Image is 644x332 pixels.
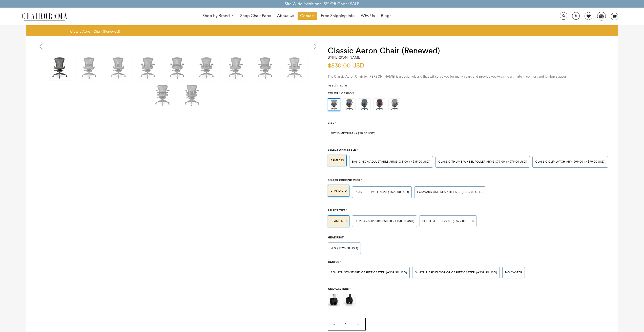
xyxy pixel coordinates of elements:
img: Classic Aeron Chair (Renewed) - chairorama [150,82,175,108]
img: Classic Aeron Chair (Renewed) - chairorama [253,55,278,80]
img: Classic Aeron Chair (Renewed) - chairorama [106,55,131,80]
img: chairorama [19,12,70,21]
img: https://apo-admin.mageworx.com/front/img/chairorama.myshopify.com/ae6848c9e4cbaa293e2d516f385ec6e... [328,99,340,110]
span: The Classic Aeron Chair by [PERSON_NAME] is a design classic that will serve you for many years a... [328,75,569,78]
a: Free Shipping Info [318,12,357,20]
span: Free Shipping Info [321,13,355,18]
img: WhatsApp_Image_2024-07-12_at_16.23.01.webp [597,12,605,20]
img: Classic Aeron Chair (Renewed) - chairorama [165,55,190,80]
img: https://apo-admin.mageworx.com/front/img/chairorama.myshopify.com/f0a8248bab2644c909809aada6fe08d... [373,99,386,111]
a: Contact [298,12,317,20]
span: (+$20.00 USD) [388,191,409,194]
span: $530.00 USD [328,63,364,69]
span: No caster [505,271,522,274]
span: (+$96.00 USD) [337,247,358,250]
img: Classic Aeron Chair (Renewed) - chairorama [135,55,161,80]
span: (+$39.99 USD) [476,271,497,274]
span: (+$99.00 USD) [585,160,605,163]
img: https://apo-admin.mageworx.com/front/img/chairorama.myshopify.com/3ce8324a12df2187609b09bd6a28e22... [328,294,340,306]
input: + [352,318,364,330]
div: read more [328,83,608,88]
span: 3-inch Hard Floor or Carpet Caster [415,271,475,274]
a: Why Us [358,12,377,20]
span: Yes [330,246,336,250]
span: Select Ergonomics [328,178,360,182]
span: (+$35.00 USD) [409,160,430,163]
span: (+$39.99 USD) [386,271,407,274]
span: 2.5-inch Standard Carpet Caster [330,271,385,274]
span: (+$50.00 USD) [393,220,414,223]
span: BASIC NON ADJUSTABLE ARMS $35.00 [352,160,408,164]
img: Classic Aeron Chair (Renewed) - chairorama [282,55,307,80]
span: Caster [328,260,339,264]
span: Classic Clip Latch Arm $99.00 [535,160,583,164]
span: Headrest [328,235,344,239]
nav: DesktopNavigation [91,12,502,21]
span: Classic Aeron Chair (Renewed) [70,29,120,34]
span: Select Tilt [328,208,345,212]
span: ARMLESS [330,159,344,162]
img: https://apo-admin.mageworx.com/front/img/chairorama.myshopify.com/f520d7dfa44d3d2e85a5fe9a0a95ca9... [343,99,355,111]
input: - [328,318,340,330]
span: Shop Chair Parts [240,13,271,18]
span: (+$79.00 USD) [506,160,527,163]
span: Size [328,121,334,125]
h2: by [328,55,361,60]
span: (+$79.00 USD) [453,220,474,223]
span: Forward And Rear Tilt $35 [417,190,460,194]
img: https://apo-admin.mageworx.com/front/img/chairorama.myshopify.com/934f279385142bb1386b89575167202... [358,99,370,111]
span: Contact [300,13,315,18]
img: Classic Aeron Chair (Renewed) - chairorama [194,55,219,80]
span: (+$35.00 USD) [462,191,483,194]
h1: Classic Aeron Chair (Renewed) [328,46,608,55]
img: Classic Aeron Chair (Renewed) - chairorama [47,55,73,80]
span: LUMBAR SUPPORT $50.00 [355,219,392,223]
img: https://apo-admin.mageworx.com/front/img/chairorama.myshopify.com/ae6848c9e4cbaa293e2d516f385ec6e... [389,99,401,111]
span: Classic Thumb Wheel Roller Arms $79.00 [438,160,505,164]
span: STANDARD [330,219,347,223]
span: Carbon [341,92,354,95]
span: Add Casters [328,287,349,291]
span: Why Us [361,13,375,18]
img: Classic Aeron Chair (Renewed) - chairorama [179,82,205,108]
span: Color [328,91,338,95]
span: Blogs [381,13,391,18]
span: Select Arm Style [328,148,356,151]
a: Blogs [378,12,394,20]
img: Classic Aeron Chair (Renewed) - chairorama [223,55,249,80]
nav: breadcrumbs [70,29,122,34]
span: POSTURE FIT $79.00 [422,219,451,223]
a: [PERSON_NAME] [332,55,361,60]
img: https://apo-admin.mageworx.com/front/img/chairorama.myshopify.com/31d0d775b39576588939cdbf53a0ccb... [343,294,355,306]
a: Shop by Brand [200,12,237,20]
span: About Us [277,13,294,18]
span: (+$50.00 USD) [355,132,375,135]
a: About Us [275,12,297,20]
span: SIZE B-MEDIUM [330,131,353,135]
span: Rear Tilt Limiter $20 [355,190,387,194]
a: Shop Chair Parts [238,12,274,20]
span: STANDARD [330,189,347,193]
img: Classic Aeron Chair (Renewed) - chairorama [77,55,102,80]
